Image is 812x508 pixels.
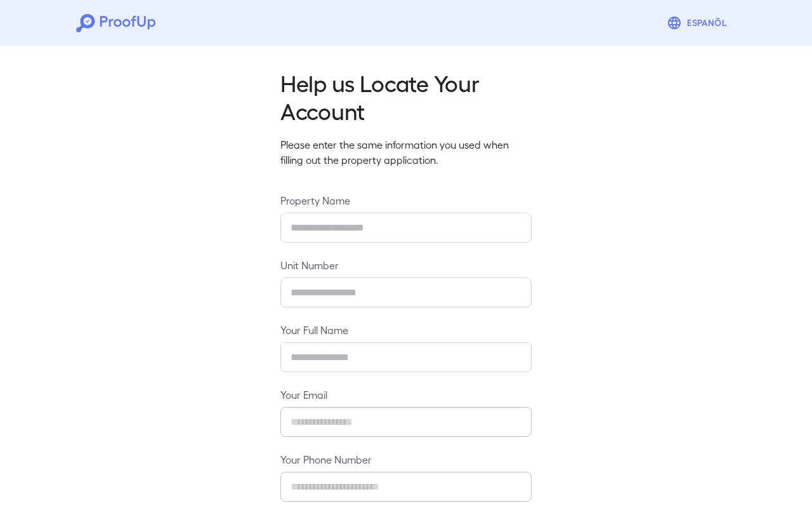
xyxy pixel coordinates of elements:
[280,258,532,272] label: Unit Number
[280,137,532,168] p: Please enter the same information you used when filling out the property application.
[662,10,736,36] button: Espanõl
[280,387,532,402] label: Your Email
[280,452,532,467] label: Your Phone Number
[280,323,532,337] label: Your Full Name
[280,193,532,208] label: Property Name
[280,69,532,124] h2: Help us Locate Your Account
